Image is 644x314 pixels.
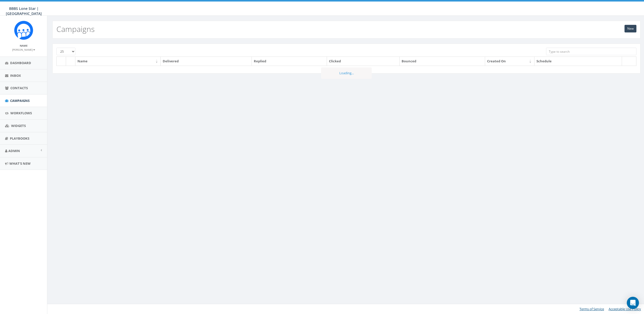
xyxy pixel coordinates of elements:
[534,57,622,66] th: Schedule
[75,57,161,66] th: Name
[579,307,604,311] a: Terms of Service
[252,57,327,66] th: Replied
[12,47,35,52] a: [PERSON_NAME]
[10,111,32,115] span: Workflows
[327,57,400,66] th: Clicked
[10,136,29,141] span: Playbooks
[20,44,28,47] small: Name
[10,73,21,78] span: Inbox
[609,307,641,311] a: Acceptable Use Policy
[12,48,35,51] small: [PERSON_NAME]
[10,61,31,65] span: Dashboard
[56,25,95,33] h2: Campaigns
[627,297,639,309] div: Open Intercom Messenger
[10,86,28,90] span: Contacts
[6,6,42,16] span: BBBS Lone Star | [GEOGRAPHIC_DATA]
[400,57,485,66] th: Bounced
[546,48,636,55] input: Type to search
[485,57,534,66] th: Created On
[9,161,31,166] span: What's New
[321,67,372,79] div: Loading...
[8,149,20,153] span: Admin
[10,98,30,103] span: Campaigns
[625,25,636,32] a: New
[161,57,252,66] th: Delivered
[11,123,26,128] span: Widgets
[14,21,33,40] img: Rally_Corp_Icon.png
